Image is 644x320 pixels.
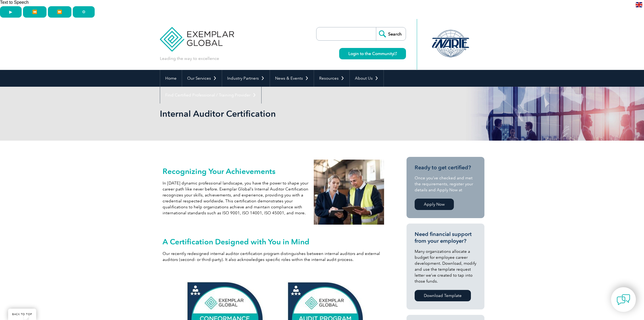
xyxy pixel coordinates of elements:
[160,108,368,119] h1: Internal Auditor Certification
[415,248,476,284] p: Many organizations allocate a budget for employee career development. Download, modify and use th...
[350,70,384,87] a: About Us
[415,175,476,193] p: Once you’ve checked and met the requirements, register your details and Apply Now at
[8,309,36,320] a: BACK TO TOP
[415,199,454,210] a: Apply Now
[314,160,384,225] img: internal auditors
[48,6,71,18] button: Forward
[160,70,182,87] a: Home
[73,6,95,18] button: Settings
[394,52,397,55] img: open_square.png
[270,70,314,87] a: News & Events
[163,251,384,263] p: Our recently redesigned internal auditor certification program distinguishes between internal aud...
[415,290,471,301] a: Download Template
[339,48,406,59] a: Login to the Community
[636,2,642,7] img: en
[376,27,406,40] input: Search
[163,237,384,246] h2: A Certification Designed with You in Mind
[415,164,476,171] h3: Ready to get certified?
[163,180,309,216] p: In [DATE] dynamic professional landscape, you have the power to shape your career path like never...
[163,167,309,176] h2: Recognizing Your Achievements
[23,6,47,18] button: Previous
[182,70,222,87] a: Our Services
[222,70,270,87] a: Industry Partners
[314,70,349,87] a: Resources
[160,87,261,104] a: Find Certified Professional / Training Provider
[160,19,234,51] img: Exemplar Global
[617,293,630,306] img: contact-chat.png
[415,231,476,244] h3: Need financial support from your employer?
[160,56,219,62] p: Leading the way to excellence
